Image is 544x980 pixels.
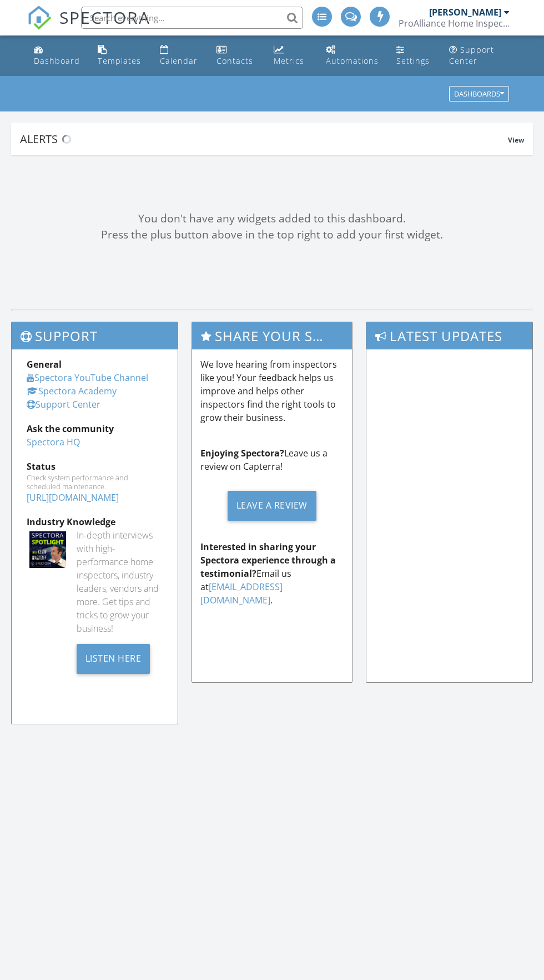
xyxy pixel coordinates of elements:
div: You don't have any widgets added to this dashboard. [11,211,533,227]
span: SPECTORA [59,6,150,29]
h3: Support [12,322,178,349]
p: We love hearing from inspectors like you! Your feedback helps us improve and helps other inspecto... [200,358,343,424]
a: Leave a Review [200,482,343,529]
div: Press the plus button above in the top right to add your first widget. [11,227,533,243]
a: Settings [392,40,436,72]
p: Email us at . [200,540,343,607]
div: Templates [98,55,141,66]
div: Dashboards [454,90,504,98]
strong: General [27,358,62,370]
a: Dashboard [29,40,84,72]
a: Contacts [212,40,260,72]
div: Calendar [160,55,198,66]
div: Check system performance and scheduled maintenance. [27,473,163,491]
a: [EMAIL_ADDRESS][DOMAIN_NAME] [200,581,283,606]
img: Spectoraspolightmain [29,531,66,568]
a: Spectora HQ [27,436,80,448]
div: Settings [396,55,430,66]
h3: Latest Updates [366,322,532,349]
div: In-depth interviews with high-performance home inspectors, industry leaders, vendors and more. Ge... [77,529,163,635]
h3: Share Your Spectora Experience [192,322,351,349]
a: Spectora Academy [27,385,117,397]
a: Support Center [445,40,515,72]
div: Dashboard [34,55,80,66]
div: Leave a Review [228,491,316,521]
div: Automations [326,55,379,66]
div: Ask the community [27,422,163,435]
input: Search everything... [81,7,303,29]
a: Calendar [155,40,203,72]
div: Industry Knowledge [27,515,163,529]
div: Support Center [449,44,494,66]
a: [URL][DOMAIN_NAME] [27,491,119,504]
div: Status [27,460,163,473]
a: Templates [93,40,146,72]
a: Metrics [269,40,313,72]
button: Dashboards [449,87,509,102]
a: SPECTORA [27,15,150,38]
div: Metrics [274,55,304,66]
div: Contacts [216,55,253,66]
div: Listen Here [77,644,150,674]
div: [PERSON_NAME] [429,7,501,18]
a: Support Center [27,398,100,410]
a: Listen Here [77,652,150,664]
strong: Enjoying Spectora? [200,447,284,459]
div: ProAlliance Home Inspections [399,18,510,29]
p: Leave us a review on Capterra! [200,446,343,473]
img: The Best Home Inspection Software - Spectora [27,6,52,30]
div: Alerts [20,131,508,146]
a: Spectora YouTube Channel [27,372,148,384]
span: View [508,135,524,145]
a: Automations (Basic) [321,40,383,72]
strong: Interested in sharing your Spectora experience through a testimonial? [200,541,336,580]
